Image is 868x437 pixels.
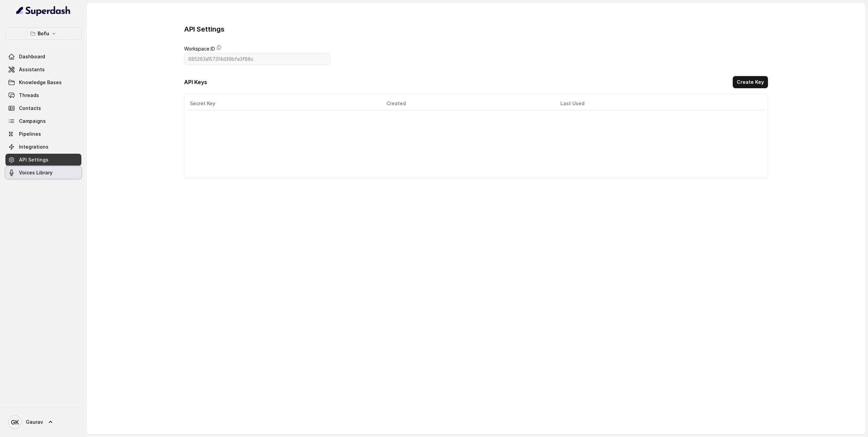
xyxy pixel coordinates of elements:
[5,51,81,63] a: Dashboard
[5,413,81,432] a: Gaurav
[187,97,381,111] th: Secret Key
[19,53,45,60] span: Dashboard
[19,169,53,176] span: Voices Library
[19,131,41,137] span: Pipelines
[19,105,41,112] span: Contacts
[555,97,757,111] th: Last Used
[733,76,768,88] button: Create Key
[381,97,555,111] th: Created
[19,144,48,150] span: Integrations
[19,156,48,163] span: API Settings
[19,79,62,86] span: Knowledge Bases
[5,141,81,153] a: Integrations
[5,167,81,179] a: Voices Library
[5,27,81,40] button: Bofu
[184,45,215,53] label: Workspace ID
[19,118,46,125] span: Campaigns
[184,24,224,34] h3: API Settings
[5,102,81,114] a: Contacts
[38,30,49,38] p: Bofu
[19,92,39,99] span: Threads
[5,115,81,127] a: Campaigns
[5,89,81,101] a: Threads
[5,76,81,89] a: Knowledge Bases
[5,154,81,166] a: API Settings
[11,419,19,426] text: GK
[5,128,81,140] a: Pipelines
[19,66,45,73] span: Assistants
[26,419,43,425] span: Gaurav
[5,63,81,76] a: Assistants
[16,5,71,16] img: light.svg
[184,78,207,86] h3: API Keys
